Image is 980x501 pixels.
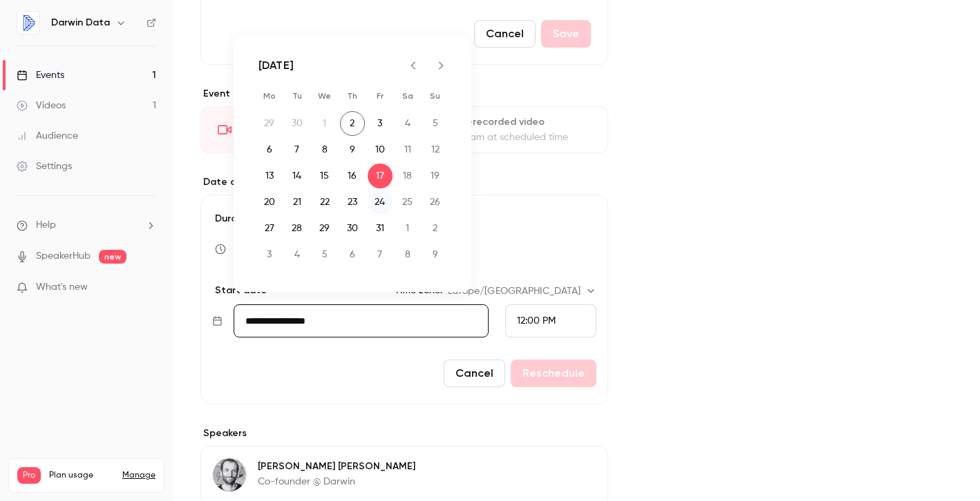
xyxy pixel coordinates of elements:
button: 10 [368,137,393,162]
div: Settings [17,159,72,173]
button: 5 [312,242,337,267]
p: [PERSON_NAME] [PERSON_NAME] [258,460,415,473]
button: Next month [427,52,455,79]
button: 19 [423,164,448,188]
div: Europe/[GEOGRAPHIC_DATA] [448,284,596,298]
label: Duration [212,212,596,226]
div: Videos [17,99,66,112]
button: 21 [285,190,310,215]
button: 24 [368,190,393,215]
span: What's new [36,280,88,295]
div: From [505,304,596,337]
span: Saturday [395,82,420,110]
span: Plan usage [49,470,114,481]
button: 8 [395,242,420,267]
span: new [99,250,126,264]
button: 30 [340,216,365,241]
button: 17 [368,164,393,188]
button: 9 [340,137,365,162]
button: 4 [285,242,310,267]
button: 15 [312,164,337,188]
button: 2 [340,111,365,136]
button: 4 [395,111,420,136]
div: Stream at scheduled time [452,130,591,144]
button: 1 [395,216,420,241]
button: 2 [423,216,448,241]
button: 6 [340,242,365,267]
span: Friday [368,82,393,110]
span: 12:00 PM [517,316,556,326]
button: 20 [257,190,282,215]
label: Speakers [200,426,608,440]
a: Manage [122,470,156,481]
button: 3 [368,111,393,136]
button: 11 [395,137,420,162]
p: Event type [200,87,608,101]
button: 9 [423,242,448,267]
button: 7 [368,242,393,267]
button: 13 [257,164,282,188]
button: 7 [285,137,310,162]
img: Darwin Data [17,12,39,34]
button: 25 [395,190,420,215]
span: Sunday [423,82,448,110]
span: Monday [257,82,282,110]
button: 5 [423,111,448,136]
p: Start date [212,284,267,297]
span: Tuesday [285,82,310,110]
button: 16 [340,164,365,188]
button: 8 [312,137,337,162]
div: Pre-recorded video [452,115,591,129]
div: Events [17,68,64,82]
button: 26 [423,190,448,215]
button: 23 [340,190,365,215]
button: 18 [395,164,420,188]
iframe: Noticeable Trigger [140,282,156,294]
button: 6 [257,137,282,162]
button: 12 [423,137,448,162]
button: 3 [257,242,282,267]
label: Date and time [200,175,608,189]
button: 22 [312,190,337,215]
a: SpeakerHub [36,249,91,264]
div: LiveGo live at scheduled time [200,106,402,153]
p: Co-founder @ Darwin [258,475,415,489]
span: Wednesday [312,82,337,110]
button: 29 [312,216,337,241]
button: 14 [285,164,310,188]
button: Cancel [444,360,505,387]
button: 27 [257,216,282,241]
button: 31 [368,216,393,241]
div: Audience [17,129,78,143]
button: Cancel [474,20,536,48]
span: Thursday [340,82,365,110]
span: Help [36,218,56,233]
img: Antoine Vallier [213,458,246,491]
div: [DATE] [258,57,294,74]
div: Pre-recorded videoStream at scheduled time [407,106,608,153]
button: 28 [285,216,310,241]
span: Pro [17,467,41,484]
li: help-dropdown-opener [17,218,156,233]
h6: Darwin Data [51,16,110,30]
